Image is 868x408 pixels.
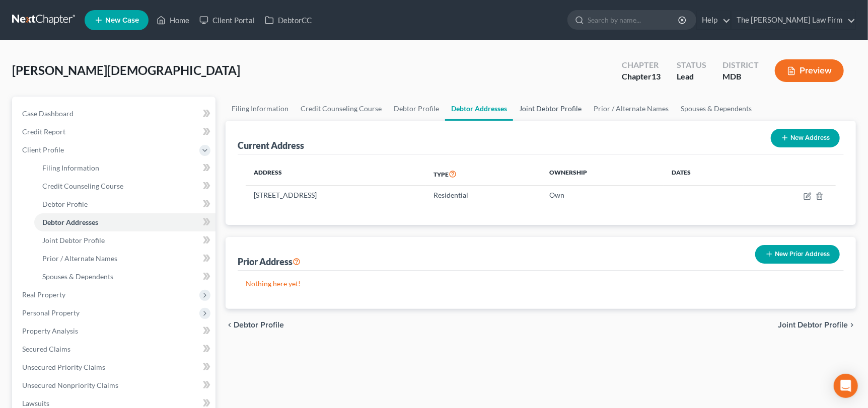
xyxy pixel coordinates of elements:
[42,236,105,244] span: Joint Debtor Profile
[22,327,78,335] span: Property Analysis
[388,97,445,121] a: Debtor Profile
[42,164,99,172] span: Filing Information
[12,63,240,77] span: [PERSON_NAME][DEMOGRAPHIC_DATA]
[732,11,855,29] a: The [PERSON_NAME] Law Firm
[34,213,215,231] a: Debtor Addresses
[771,129,840,147] button: New Address
[22,399,49,407] span: Lawsuits
[34,177,215,195] a: Credit Counseling Course
[14,105,215,123] a: Case Dashboard
[34,268,215,286] a: Spouses & Dependents
[42,218,98,226] span: Debtor Addresses
[622,71,661,83] div: Chapter
[238,256,301,268] div: Prior Address
[42,272,113,281] span: Spouses & Dependents
[14,340,215,358] a: Secured Claims
[675,97,758,121] a: Spouses & Dependents
[246,279,836,289] p: Nothing here yet!
[14,123,215,141] a: Credit Report
[722,59,759,71] div: District
[778,321,856,329] button: Joint Debtor Profile chevron_right
[14,376,215,394] a: Unsecured Nonpriority Claims
[238,139,304,151] div: Current Address
[664,162,744,186] th: Dates
[677,71,706,83] div: Lead
[34,195,215,213] a: Debtor Profile
[22,308,80,317] span: Personal Property
[775,59,844,82] button: Preview
[260,11,317,29] a: DebtorCC
[622,59,661,71] div: Chapter
[105,17,139,24] span: New Case
[22,109,74,118] span: Case Dashboard
[152,11,194,29] a: Home
[652,71,661,81] span: 13
[834,374,858,398] div: Open Intercom Messenger
[42,200,88,208] span: Debtor Profile
[722,71,759,83] div: MDB
[677,59,706,71] div: Status
[42,254,117,263] span: Prior / Alternate Names
[22,381,118,389] span: Unsecured Nonpriority Claims
[226,321,284,329] button: chevron_left Debtor Profile
[14,358,215,376] a: Unsecured Priority Claims
[34,250,215,268] a: Prior / Alternate Names
[14,322,215,340] a: Property Analysis
[848,321,856,329] i: chevron_right
[34,159,215,177] a: Filing Information
[226,97,295,121] a: Filing Information
[246,162,425,186] th: Address
[246,186,425,205] td: [STREET_ADDRESS]
[541,186,664,205] td: Own
[588,97,675,121] a: Prior / Alternate Names
[22,363,105,371] span: Unsecured Priority Claims
[588,11,680,29] input: Search by name...
[194,11,260,29] a: Client Portal
[295,97,388,121] a: Credit Counseling Course
[778,321,848,329] span: Joint Debtor Profile
[445,97,513,121] a: Debtor Addresses
[425,162,541,186] th: Type
[234,321,284,329] span: Debtor Profile
[541,162,664,186] th: Ownership
[513,97,588,121] a: Joint Debtor Profile
[22,145,64,154] span: Client Profile
[22,127,65,136] span: Credit Report
[42,182,123,190] span: Credit Counseling Course
[34,231,215,250] a: Joint Debtor Profile
[755,245,840,264] button: New Prior Address
[425,186,541,205] td: Residential
[22,345,70,353] span: Secured Claims
[226,321,234,329] i: chevron_left
[22,290,65,299] span: Real Property
[697,11,731,29] a: Help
